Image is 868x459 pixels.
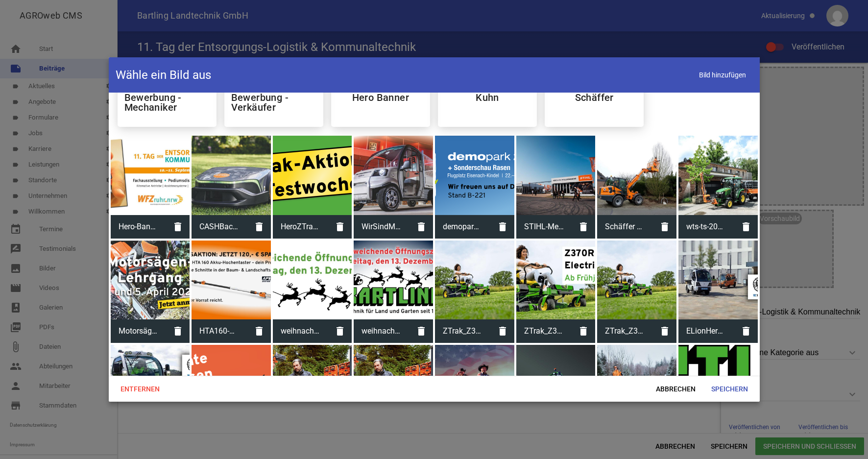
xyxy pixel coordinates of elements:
[166,215,190,239] i: delete
[166,319,190,343] i: delete
[653,319,676,343] i: delete
[572,215,595,239] i: delete
[491,215,514,239] i: delete
[597,214,653,240] span: Schäffer Teleradlader 6680 T-3.jpg
[703,380,756,398] span: Speichern
[124,93,210,112] h5: Bewerbung - Mechaniker
[734,215,758,239] i: delete
[516,318,572,344] span: ZTrak_Z370R_electric_mowing_Hero.jpg
[435,318,491,344] span: ZTrak_Z370R_electric_mowing_01.jpg
[653,215,676,239] i: delete
[247,319,271,343] i: delete
[692,65,753,85] span: Bild hinzufügen
[678,318,734,344] span: ELionHero2.jpg
[247,215,271,239] i: delete
[328,215,352,239] i: delete
[597,318,653,344] span: ZTrak_Z370R_electric_mowing_01.jpg
[734,319,758,343] i: delete
[516,214,572,240] span: STIHL-Messe.jpg
[273,318,329,344] span: weihnachten24Website2-Seite001.jpg
[435,214,491,240] span: demopark25-hero_.svg
[111,214,167,240] span: Hero-Banner_WFZruhr-Seite001.jpg
[678,214,734,240] span: wts-ts-2000-bewaesserungssystem-trl-3d-20-trailer-wts-wa-420h-giessarm-jd-3046r-einsatz07-matev.jpg
[476,93,499,102] h5: Kuhn
[354,318,410,344] span: weihnachten24WEBSITE-Seite001.jpg
[111,318,167,344] span: Motorsägenlehrgang-Hero.jpg
[575,93,614,102] h5: Schäffer
[410,215,433,239] i: delete
[354,214,410,240] span: WirSindMelexHero-Seite004.jpg
[352,93,409,102] h5: Hero Banner
[231,93,316,112] h5: Bewerbung - Verkäufer
[192,214,247,240] span: CASHBack-Seite004.jpg
[648,380,703,398] span: Abbrechen
[273,214,329,240] span: HeroZTracWochen.svg
[410,319,433,343] i: delete
[328,319,352,343] i: delete
[192,318,247,344] span: HTA160-Seite005.jpg
[572,319,595,343] i: delete
[116,67,211,83] h4: Wähle ein Bild aus
[491,319,514,343] i: delete
[113,380,168,398] span: Entfernen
